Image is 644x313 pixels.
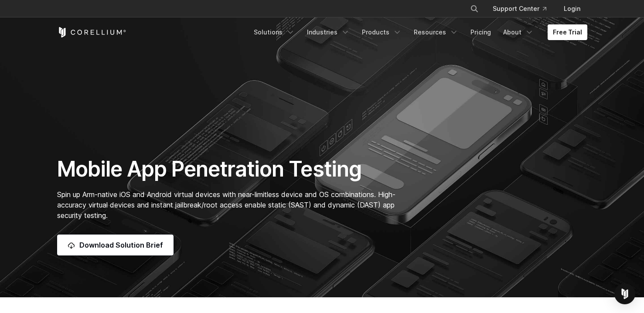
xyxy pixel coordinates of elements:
h1: Mobile App Penetration Testing [57,156,405,182]
div: Navigation Menu [460,1,587,17]
span: Spin up Arm-native iOS and Android virtual devices with near-limitless device and OS combinations... [57,190,395,220]
a: Support Center [486,1,553,17]
a: Download Solution Brief [57,235,174,255]
a: Corellium Home [57,27,126,37]
div: Open Intercom Messenger [614,283,635,304]
a: Solutions [249,24,300,40]
a: Free Trial [548,24,587,40]
a: Resources [409,24,463,40]
a: About [498,24,539,40]
a: Pricing [465,24,496,40]
a: Industries [302,24,355,40]
div: Navigation Menu [249,24,587,40]
a: Login [557,1,587,17]
a: Products [357,24,407,40]
button: Search [467,1,482,17]
span: Download Solution Brief [79,240,163,250]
